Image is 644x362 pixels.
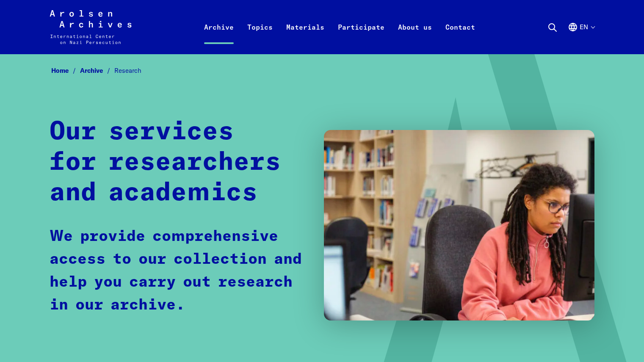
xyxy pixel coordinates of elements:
[439,20,482,54] a: Contact
[50,64,595,77] nav: Breadcrumb
[240,20,279,54] a: Topics
[80,66,114,75] a: Archive
[331,20,391,54] a: Participate
[114,66,141,75] span: Research
[279,20,331,54] a: Materials
[391,20,439,54] a: About us
[197,10,482,44] nav: Primary
[51,66,80,75] a: Home
[568,22,594,53] button: English, language selection
[50,225,307,317] p: We provide comprehensive access to our collection and help you carry out research in our archive.
[50,119,281,206] strong: Our services for researchers and academics
[197,20,240,54] a: Archive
